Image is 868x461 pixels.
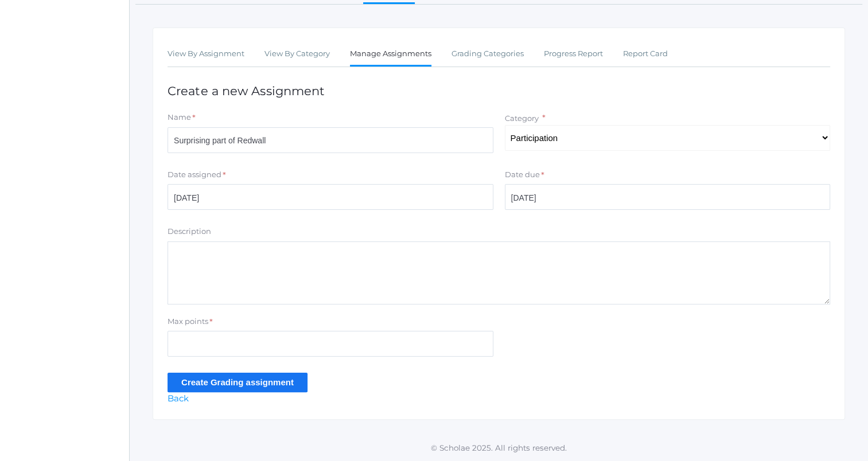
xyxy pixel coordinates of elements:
[168,373,308,392] input: Create Grading assignment
[544,42,603,65] a: Progress Report
[130,442,868,454] p: © Scholae 2025. All rights reserved.
[168,169,221,181] label: Date assigned
[168,226,211,237] label: Description
[451,42,524,65] a: Grading Categories
[168,42,244,65] a: View By Assignment
[505,114,539,123] label: Category
[168,84,830,97] h1: Create a new Assignment
[168,393,189,404] a: Back
[623,42,668,65] a: Report Card
[264,42,330,65] a: View By Category
[168,316,208,327] label: Max points
[350,42,431,67] a: Manage Assignments
[505,169,540,181] label: Date due
[168,112,191,123] label: Name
